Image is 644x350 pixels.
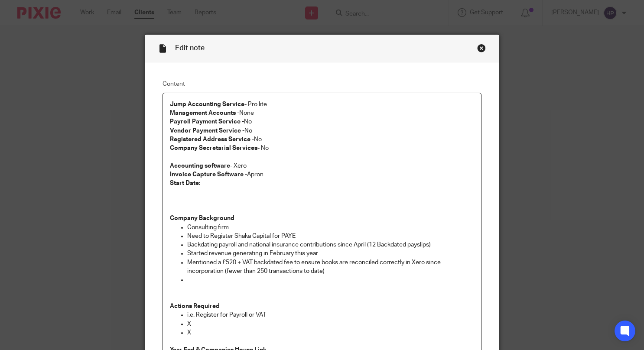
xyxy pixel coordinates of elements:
p: No [170,126,474,135]
p: - Pro lite [170,100,474,109]
strong: Company Secretarial Services [170,145,257,151]
p: Apron [170,170,474,179]
p: Need to Register Shaka Capital for PAYE [187,232,474,240]
p: None [170,109,474,117]
strong: Invoice Capture Software - [170,172,247,178]
p: X [187,320,474,328]
strong: Management Accounts - [170,110,239,116]
strong: Accounting software [170,163,230,169]
strong: Payroll Payment Service - [170,119,244,125]
label: Content [163,80,481,88]
p: X [187,328,474,337]
p: Consulting firm [187,223,474,232]
div: Close this dialog window [477,44,486,52]
p: No [170,117,474,126]
strong: Registered Address Service - [170,136,254,143]
span: Edit note [175,45,205,52]
p: - No [170,144,474,152]
strong: Vendor Payment Service - [170,128,244,134]
strong: Start Date: [170,180,200,186]
p: Mentioned a £520 + VAT backdated fee to ensure books are reconciled correctly in Xero since incor... [187,258,474,276]
p: No [170,135,474,144]
p: - Xero [170,162,474,170]
strong: Jump Accounting Service [170,101,244,107]
p: Backdating payroll and national insurance contributions since April (12 Backdated payslips) [187,240,474,249]
strong: Actions Required [170,303,220,309]
p: i.e. Register for Payroll or VAT [187,311,474,319]
p: Started revenue generating in February this year [187,249,474,258]
strong: Company Background [170,215,234,221]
